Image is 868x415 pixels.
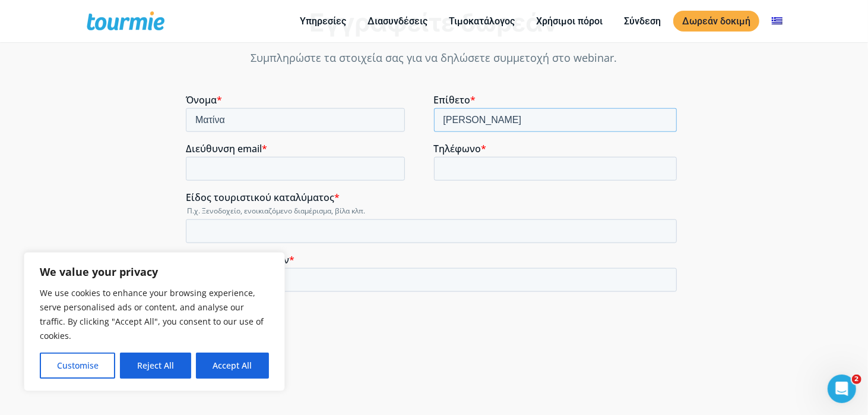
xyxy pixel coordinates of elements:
a: Χρήσιμοι πόροι [527,14,612,29]
iframe: Form 0 [186,94,682,358]
iframe: Intercom live chat [828,375,856,403]
p: We value your privacy [40,265,269,279]
a: Υπηρεσίες [291,14,355,29]
a: Τιμοκατάλογος [440,14,524,29]
p: Συμπληρώστε τα στοιχεία σας για να δηλώσετε συμμετοχή στο webinar. [186,50,682,66]
a: Διασυνδέσεις [359,14,436,29]
span: 2 [852,375,861,384]
button: Accept All [196,353,269,379]
button: Reject All [120,353,191,379]
p: We use cookies to enhance your browsing experience, serve personalised ads or content, and analys... [40,286,269,343]
a: Δωρεάν δοκιμή [673,11,759,32]
button: Customise [40,353,115,379]
a: Αλλαγή σε [763,14,791,29]
span: Τηλέφωνο [248,48,296,61]
a: Σύνδεση [615,14,670,29]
